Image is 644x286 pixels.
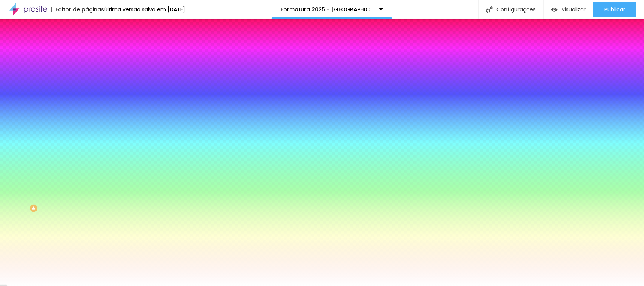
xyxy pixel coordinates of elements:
span: Visualizar [561,6,586,12]
span: Publicar [604,6,625,12]
p: Formatura 2025 - [GEOGRAPHIC_DATA] e 5º ano [281,7,373,12]
div: Última versão salva em [DATE] [104,7,185,12]
div: Editor de páginas [51,7,104,12]
button: Visualizar [544,2,593,17]
img: view-1.svg [551,6,558,13]
button: Publicar [593,2,636,17]
img: Icone [486,6,493,13]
